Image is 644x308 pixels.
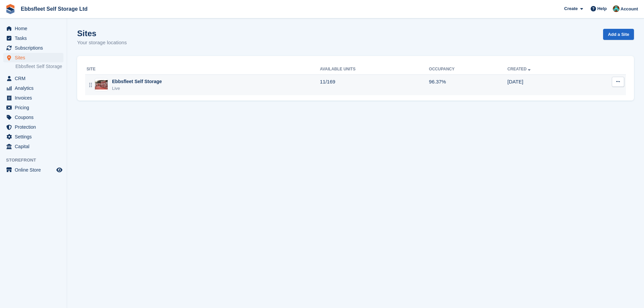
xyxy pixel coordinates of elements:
span: Tasks [15,34,55,43]
span: Home [15,24,55,33]
a: menu [3,165,63,175]
span: Online Store [15,165,55,175]
a: menu [3,34,63,43]
span: Capital [15,142,55,151]
span: Pricing [15,103,55,112]
td: 11/169 [320,74,429,95]
img: stora-icon-8386f47178a22dfd0bd8f6a31ec36ba5ce8667c1dd55bd0f319d3a0aa187defe.svg [5,4,15,14]
span: Sites [15,53,55,62]
a: menu [3,74,63,83]
a: menu [3,83,63,93]
a: menu [3,122,63,132]
div: Live [112,85,162,92]
th: Site [85,64,320,75]
a: menu [3,103,63,112]
div: Ebbsfleet Self Storage [112,78,162,85]
a: Add a Site [603,29,634,40]
img: Image of Ebbsfleet Self Storage site [95,80,108,90]
a: menu [3,93,63,103]
img: George Spring [613,5,620,12]
a: menu [3,113,63,122]
td: 96.37% [429,74,507,95]
p: Your storage locations [77,39,127,47]
span: Coupons [15,113,55,122]
th: Occupancy [429,64,507,75]
span: Analytics [15,83,55,93]
th: Available Units [320,64,429,75]
span: Settings [15,132,55,141]
span: CRM [15,74,55,83]
a: Created [507,67,532,71]
a: menu [3,53,63,62]
a: menu [3,132,63,141]
span: Protection [15,122,55,132]
span: Subscriptions [15,43,55,53]
td: [DATE] [507,74,583,95]
a: Ebbsfleet Self Storage Ltd [18,3,90,14]
h1: Sites [77,29,127,38]
a: Ebbsfleet Self Storage [15,63,63,70]
span: Storefront [6,157,67,164]
span: Invoices [15,93,55,103]
a: Preview store [55,166,63,174]
span: Account [621,6,638,12]
a: menu [3,24,63,33]
a: menu [3,43,63,53]
a: menu [3,142,63,151]
span: Create [564,5,578,12]
span: Help [597,5,607,12]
